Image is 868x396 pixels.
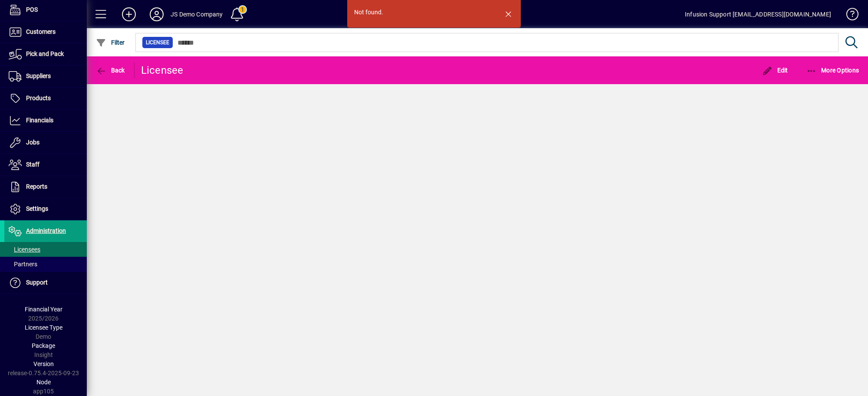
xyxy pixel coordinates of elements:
span: Financials [26,117,53,124]
button: Profile [143,7,171,22]
span: Licensee Type [25,324,62,331]
span: Version [33,360,54,367]
div: Licensee [141,63,184,77]
a: Settings [4,198,87,220]
span: Filter [96,39,125,46]
span: Settings [26,205,48,212]
span: Financial Year [25,306,62,313]
span: Staff [26,161,39,168]
a: Jobs [4,132,87,154]
span: More Options [806,67,859,74]
span: Package [32,342,55,349]
span: Jobs [26,139,39,146]
span: Reports [26,183,47,190]
span: Back [96,67,125,74]
a: Pick and Pack [4,43,87,65]
div: JS Demo Company [171,7,223,21]
span: Products [26,95,51,101]
span: Licensees [9,246,40,253]
a: Knowledge Base [840,2,857,30]
app-page-header-button: Back [87,62,135,78]
a: Partners [4,257,87,272]
button: Edit [760,62,790,78]
a: Licensees [4,242,87,257]
span: Suppliers [26,72,51,79]
button: Add [115,7,143,22]
div: Infusion Support [EMAIL_ADDRESS][DOMAIN_NAME] [685,7,831,21]
span: Licensee [146,38,169,47]
span: Edit [762,67,788,74]
span: POS [26,6,38,13]
span: Pick and Pack [26,50,64,57]
button: Back [94,62,127,78]
a: Reports [4,176,87,198]
a: Staff [4,154,87,176]
span: Node [36,379,51,386]
span: Customers [26,28,56,35]
a: Financials [4,110,87,131]
button: Filter [94,35,127,50]
span: Administration [26,227,66,234]
a: Customers [4,21,87,43]
a: Support [4,272,87,294]
a: Products [4,88,87,109]
button: More Options [804,62,861,78]
span: Partners [9,261,37,268]
a: Suppliers [4,65,87,87]
span: Support [26,279,48,286]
